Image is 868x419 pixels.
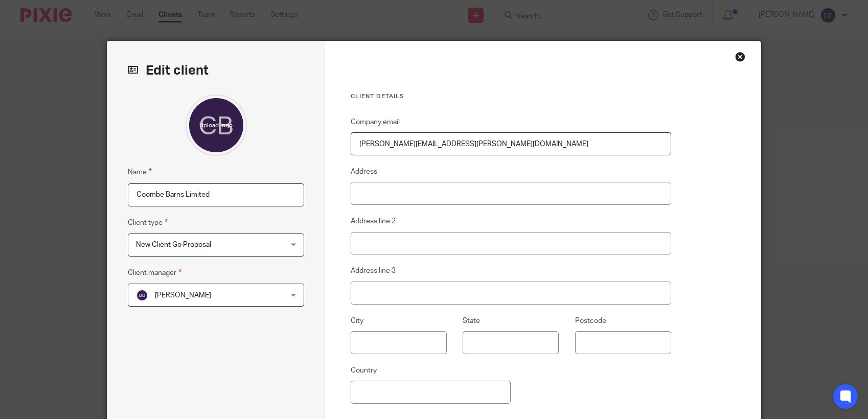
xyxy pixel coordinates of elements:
label: Company email [351,117,400,127]
label: Address [351,167,377,177]
h3: Client details [351,92,671,101]
label: Address line 2 [351,216,396,226]
label: Address line 3 [351,266,396,276]
label: City [351,316,363,326]
label: Client manager [128,267,181,278]
label: Client type [128,217,168,228]
span: [PERSON_NAME] [155,292,211,299]
div: Close this dialog window [735,52,745,62]
label: Postcode [575,316,606,326]
h2: Edit client [128,62,304,79]
span: New Client Go Proposal [136,241,211,248]
img: svg%3E [136,289,148,301]
label: State [463,316,480,326]
label: Country [351,365,377,376]
label: Name [128,166,152,178]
